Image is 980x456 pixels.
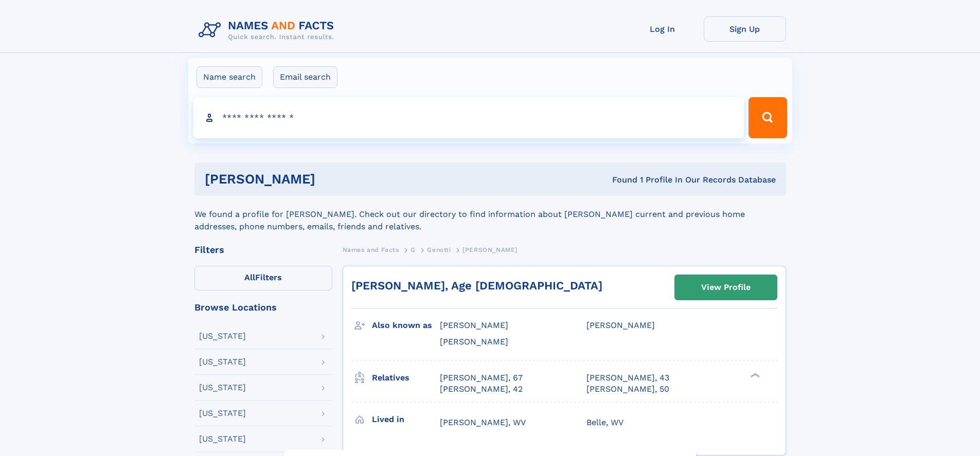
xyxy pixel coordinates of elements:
[701,276,751,299] div: View Profile
[194,245,332,254] div: Filters
[427,243,451,256] a: Genotti
[748,372,760,378] div: ❯
[621,16,704,42] a: Log In
[440,417,526,427] span: [PERSON_NAME], WV
[464,174,776,186] div: Found 1 Profile In Our Records Database
[199,435,246,443] div: [US_STATE]
[343,243,399,256] a: Names and Facts
[411,246,416,253] span: G
[199,358,246,366] div: [US_STATE]
[749,97,787,138] button: Search Button
[704,16,786,42] a: Sign Up
[194,16,343,44] img: Logo Names and Facts
[586,384,669,395] a: [PERSON_NAME], 50
[462,246,518,253] span: [PERSON_NAME]
[193,97,744,138] input: search input
[586,320,655,330] span: [PERSON_NAME]
[372,317,440,334] h3: Also known as
[194,303,332,312] div: Browse Locations
[586,417,623,427] span: Belle, WV
[675,275,777,300] a: View Profile
[586,372,669,384] a: [PERSON_NAME], 43
[427,246,451,253] span: Genotti
[205,173,464,186] h1: [PERSON_NAME]
[440,320,508,330] span: [PERSON_NAME]
[199,384,246,392] div: [US_STATE]
[273,66,337,88] label: Email search
[411,243,416,256] a: G
[440,372,523,384] a: [PERSON_NAME], 67
[440,384,523,395] a: [PERSON_NAME], 42
[372,411,440,428] h3: Lived in
[351,279,602,292] a: [PERSON_NAME], Age [DEMOGRAPHIC_DATA]
[372,369,440,387] h3: Relatives
[199,409,246,417] div: [US_STATE]
[194,266,332,290] label: Filters
[194,196,786,233] div: We found a profile for [PERSON_NAME]. Check out our directory to find information about [PERSON_N...
[199,332,246,340] div: [US_STATE]
[244,272,255,282] span: All
[197,66,262,88] label: Name search
[440,337,508,346] span: [PERSON_NAME]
